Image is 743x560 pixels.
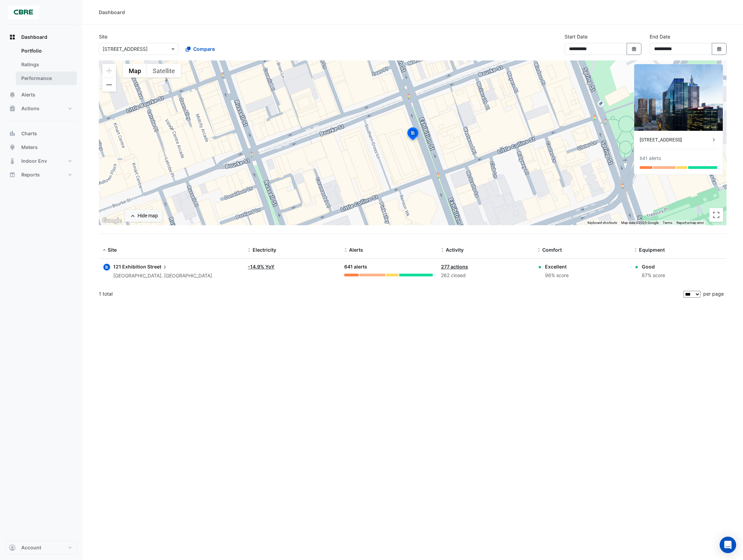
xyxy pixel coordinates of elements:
app-icon: Actions [9,105,16,112]
app-icon: Reports [9,171,16,178]
img: site-pin-selected.svg [405,126,420,143]
div: Dashboard [99,9,125,16]
button: Actions [5,102,77,115]
div: Open Intercom Messenger [720,537,736,553]
div: Hide map [138,212,158,219]
button: Reports [5,168,77,182]
label: Site [99,33,107,40]
fa-icon: Select Date [716,46,722,52]
button: Zoom out [102,78,116,92]
span: Indoor Env [21,158,47,164]
span: Account [21,544,41,551]
img: Google [101,216,123,225]
button: Dashboard [5,30,77,44]
a: Portfolio [16,44,77,58]
img: 121 Exhibition Street [634,64,723,131]
button: Meters [5,140,77,154]
span: Equipment [639,247,665,253]
div: 641 alerts [640,155,661,162]
img: Company Logo [8,5,39,19]
app-icon: Charts [9,130,16,137]
div: Dashboard [5,44,77,88]
app-icon: Indoor Env [9,158,16,164]
div: 641 alerts [344,263,432,271]
app-icon: Dashboard [9,34,16,41]
span: per page [703,291,724,297]
span: Actions [21,105,39,112]
button: Keyboard shortcuts [588,220,617,225]
div: Good [642,263,665,270]
span: Map data ©2025 Google [621,221,659,225]
button: Compare [181,43,219,55]
span: Meters [21,144,38,151]
button: Zoom in [102,64,116,78]
button: Hide map [125,210,162,222]
div: [GEOGRAPHIC_DATA], [GEOGRAPHIC_DATA] [113,272,212,280]
span: Charts [21,130,37,137]
span: Reports [21,171,40,178]
button: Account [5,541,77,555]
app-icon: Meters [9,144,16,151]
div: [STREET_ADDRESS] [640,136,710,144]
span: Activity [446,247,464,253]
span: Electricity [253,247,276,253]
div: 96% score [545,272,569,279]
app-icon: Alerts [9,91,16,98]
button: Alerts [5,88,77,102]
button: Show satellite imagery [147,64,181,78]
a: Performance [16,71,77,85]
button: Show street map [123,64,147,78]
a: 277 actions [441,264,468,270]
span: 121 Exhibition [113,264,146,270]
a: Terms (opens in new tab) [663,221,672,225]
a: Open this area in Google Maps (opens a new window) [101,216,123,225]
a: Ratings [16,58,77,71]
div: 262 closed [441,272,529,279]
div: Excellent [545,263,569,270]
button: Indoor Env [5,154,77,168]
span: Alerts [349,247,363,253]
span: Site [108,247,117,253]
span: Street [147,263,168,271]
div: 1 total [99,285,682,302]
button: Charts [5,127,77,140]
span: Compare [193,45,215,53]
a: Report a map error [676,221,704,225]
span: Dashboard [21,34,47,41]
span: Alerts [21,91,35,98]
div: 87% score [642,272,665,279]
label: End Date [650,33,670,40]
span: Comfort [542,247,562,253]
button: Toggle fullscreen view [709,208,723,222]
label: Start Date [565,33,588,40]
fa-icon: Select Date [631,46,637,52]
a: -14.9% YoY [248,264,275,270]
